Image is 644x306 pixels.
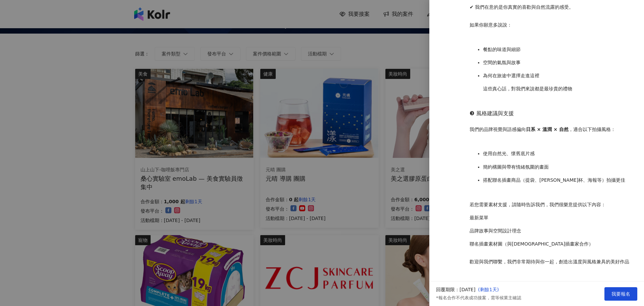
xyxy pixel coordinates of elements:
strong: 日系 × 溫潤 × 自然 [526,127,569,132]
li: 簡約構圖與帶有情緒氛圍的畫面 [483,164,634,171]
p: 回覆期限：[DATE] [436,287,475,293]
h3: ❸ 風格建議與支援 [470,110,634,117]
button: 我要報名 [604,287,637,301]
li: 餐點的味道與細節 [483,46,634,53]
li: 搭配聯名插畫商品（提袋、[PERSON_NAME]杯、海報等）拍攝更佳 [483,177,634,184]
span: 我要報名 [611,291,630,297]
p: 若您需要素材支援，請隨時告訴我們，我們很樂意提供以下內容： 最新菜單 品牌故事與空間設計理念 聯名插畫素材圖（與[DEMOGRAPHIC_DATA]插畫家合作） [470,202,634,248]
p: 歡迎與我們聯繫，我們非常期待與你一起，創造出溫度與風格兼具的美好作品 [470,259,634,265]
li: 為何在旅途中選擇走進這裡 這些真心話，對我們來說都是最珍貴的禮物 [483,73,634,92]
li: 空間的氣氛與故事 [483,59,634,66]
p: ( 剩餘1天 ) [478,287,521,293]
p: 如果你願意多說說： [470,22,634,29]
p: *報名合作不代表成功接案，需等候業主確認 [436,295,521,301]
li: 使用自然光、懷舊底片感 [483,150,634,157]
p: 我們的品牌視覺與語感偏向 ，適合以下拍攝風格： [470,126,634,133]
